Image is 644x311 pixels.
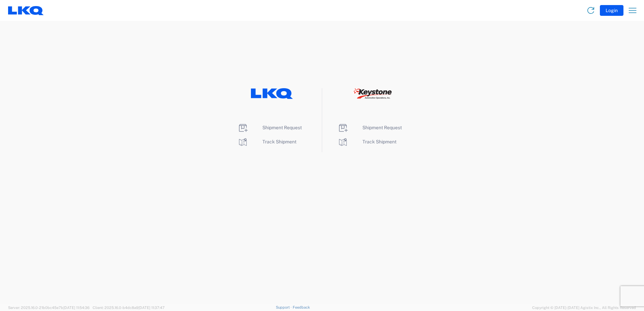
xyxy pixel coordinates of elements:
a: Shipment Request [337,125,402,130]
a: Feedback [293,305,310,309]
span: Copyright © [DATE]-[DATE] Agistix Inc., All Rights Reserved [532,305,636,311]
span: Client: 2025.16.0-b4dc8a9 [93,306,165,310]
a: Track Shipment [237,139,296,144]
a: Shipment Request [237,125,302,130]
span: [DATE] 11:37:47 [138,306,165,310]
span: [DATE] 11:54:36 [63,306,90,310]
span: Shipment Request [262,125,302,130]
button: Login [600,5,623,16]
span: Server: 2025.16.0-21b0bc45e7b [8,306,90,310]
span: Track Shipment [262,139,296,144]
a: Track Shipment [337,139,396,144]
span: Shipment Request [362,125,402,130]
a: Support [276,305,293,309]
span: Track Shipment [362,139,396,144]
